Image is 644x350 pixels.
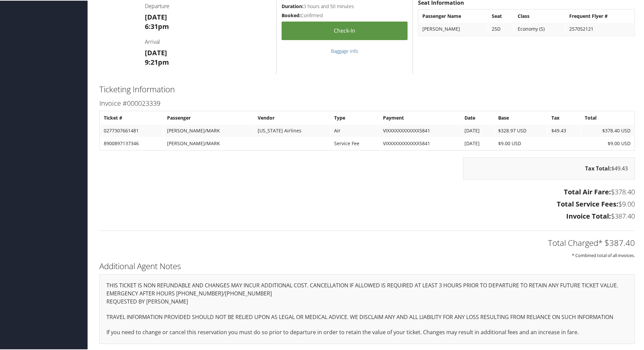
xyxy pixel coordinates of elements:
h3: Invoice #000023339 [99,98,635,107]
th: Seat [488,9,514,22]
td: 8900897137346 [100,137,163,149]
strong: [DATE] [145,47,167,57]
td: Service Fee [331,137,379,149]
strong: 9:21pm [145,57,169,66]
td: VIXXXXXXXXXXXX5841 [380,124,461,136]
td: [DATE] [461,124,494,136]
strong: 6:31pm [145,21,169,30]
div: $49.43 [463,157,635,179]
strong: Booked: [282,11,301,18]
h4: Arrival [145,37,271,45]
th: Passenger [164,111,253,123]
th: Frequent Flyer # [566,9,634,22]
th: Base [495,111,547,123]
td: [PERSON_NAME]/MARK [164,137,253,149]
th: Passenger Name [419,9,488,22]
h3: $378.40 [99,187,635,196]
h3: $387.40 [99,211,635,220]
p: If you need to change or cancel this reservation you must do so prior to departure in order to re... [106,327,628,336]
h2: Total Charged* $387.40 [99,236,635,248]
th: Tax [548,111,580,123]
td: [DATE] [461,137,494,149]
td: $328.97 USD [495,124,547,136]
th: Total [581,111,634,123]
a: Baggage Info [331,47,358,54]
td: 257052121 [566,22,634,34]
strong: [DATE] [145,12,167,21]
td: VIXXXXXXXXXXXX5841 [380,137,461,149]
td: Economy (S) [514,22,565,34]
th: Vendor [254,111,330,123]
th: Ticket # [100,111,163,123]
h2: Ticketing Information [99,83,635,94]
strong: Invoice Total: [566,211,611,220]
th: Class [514,9,565,22]
h5: Confirmed [282,11,408,18]
p: TRAVEL INFORMATION PROVIDED SHOULD NOT BE RELIED UPON AS LEGAL OR MEDICAL ADVICE. WE DISCLAIM ANY... [106,312,628,321]
h3: $9.00 [99,199,635,208]
strong: Total Service Fees: [557,199,618,208]
h4: Departure [145,2,271,9]
td: Air [331,124,379,136]
td: $378.40 USD [581,124,634,136]
p: REQUESTED BY [PERSON_NAME] [106,297,628,306]
td: 0277307661481 [100,124,163,136]
td: [US_STATE] Airlines [254,124,330,136]
a: Check-in [282,21,408,39]
th: Payment [380,111,461,123]
h5: 3 hours and 50 minutes [282,2,408,9]
th: Date [461,111,494,123]
small: * Combined total of all invoices. [572,252,635,258]
td: 25D [488,22,514,34]
td: $9.00 USD [495,137,547,149]
th: Type [331,111,379,123]
td: [PERSON_NAME] [419,22,488,34]
td: [PERSON_NAME]/MARK [164,124,253,136]
strong: Tax Total: [585,164,611,171]
strong: Total Air Fare: [564,187,611,196]
strong: Duration: [282,2,303,9]
td: $49.43 [548,124,580,136]
div: THIS TICKET IS NON REFUNDABLE AND CHANGES MAY INCUR ADDITIONAL COST. CANCELLATION IF ALLOWED IS R... [99,274,635,343]
td: $9.00 USD [581,137,634,149]
h2: Additional Agent Notes [99,260,635,271]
